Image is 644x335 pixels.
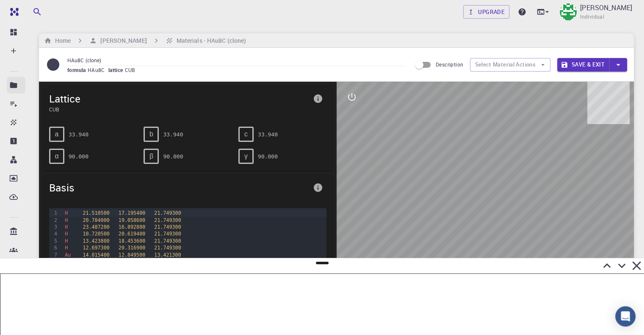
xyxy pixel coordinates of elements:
[119,245,145,251] span: 20.316900
[119,224,145,230] span: 16.892800
[119,252,145,258] span: 12.849500
[119,217,145,223] span: 19.058600
[49,181,310,194] span: Basis
[49,217,58,224] div: 2
[55,152,58,160] span: α
[65,217,68,223] span: H
[436,61,463,68] span: Description
[470,58,550,72] button: Select Material Actions
[65,231,68,237] span: H
[65,245,68,251] span: H
[154,217,181,223] span: 21.749300
[83,238,109,244] span: 13.423800
[49,105,310,113] span: CUB
[55,130,59,138] span: a
[163,149,183,164] pre: 90.000
[163,127,183,142] pre: 33.940
[69,127,88,142] pre: 33.940
[310,90,326,107] button: info
[154,252,181,258] span: 13.421300
[154,210,181,216] span: 21.749300
[67,66,88,73] span: formula
[557,58,609,72] button: Save & Exit
[83,231,109,237] span: 10.720500
[49,244,58,251] div: 6
[88,66,108,73] span: HAu8C
[83,252,109,258] span: 14.815400
[258,149,278,164] pre: 90.000
[615,306,636,327] div: Open Intercom Messenger
[119,238,145,244] span: 18.453600
[65,210,68,216] span: H
[49,224,58,230] div: 3
[310,179,326,196] button: info
[149,130,153,138] span: b
[49,92,310,105] span: Lattice
[154,231,181,237] span: 21.749300
[97,36,146,45] h6: [PERSON_NAME]
[108,66,125,73] span: lattice
[49,238,58,244] div: 5
[154,245,181,251] span: 21.749300
[52,36,71,45] h6: Home
[244,130,248,138] span: c
[83,210,109,216] span: 21.510500
[258,127,278,142] pre: 33.940
[65,238,68,244] span: H
[65,224,68,230] span: H
[83,245,109,251] span: 12.697300
[463,5,509,19] a: Upgrade
[83,224,109,230] span: 23.487200
[17,6,47,14] span: Support
[154,238,181,244] span: 21.749300
[154,224,181,230] span: 21.749300
[119,210,145,216] span: 17.195400
[42,36,248,45] nav: breadcrumb
[173,36,246,45] h6: Materials - HAu8C (clone)
[125,66,139,73] span: CUB
[49,230,58,237] div: 4
[119,231,145,237] span: 20.619400
[244,152,248,160] span: γ
[7,8,19,16] img: logo
[65,252,71,258] span: Au
[560,3,577,20] img: Mary Quenie Velasco
[580,3,632,13] p: [PERSON_NAME]
[49,210,58,216] div: 1
[49,252,58,258] div: 7
[580,13,604,21] span: Individual
[149,152,153,160] span: β
[69,149,88,164] pre: 90.000
[83,217,109,223] span: 20.784000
